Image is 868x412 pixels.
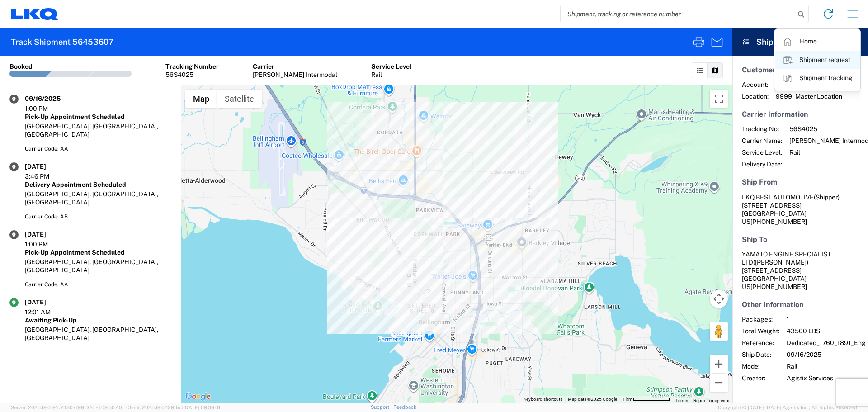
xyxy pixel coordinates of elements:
span: Service Level: [742,148,782,156]
span: [PHONE_NUMBER] [750,283,807,290]
span: Account: [742,81,769,89]
button: Zoom in [710,355,728,373]
span: Mode: [742,362,779,370]
a: Feedback [393,404,416,410]
div: Carrier [253,62,337,71]
h5: Carrier Information [742,110,859,118]
h2: Track Shipment 56453607 [11,37,113,47]
div: 56S4025 [165,71,219,79]
div: Carrier Code: AA [25,280,171,289]
button: Show satellite imagery [217,90,262,108]
button: Drag Pegman onto the map to open Street View [710,322,728,341]
a: Open this area in Google Maps (opens a new window) [183,391,213,403]
div: [DATE] [25,298,70,306]
span: (Shipper) [814,194,840,201]
div: Awaiting Pick-Up [25,316,171,324]
span: [DATE] 09:50:40 [84,405,122,410]
a: Terms [675,398,688,403]
span: Total Weight: [742,327,779,335]
address: [GEOGRAPHIC_DATA] US [742,193,859,226]
img: Google [183,391,213,403]
span: [PHONE_NUMBER] [750,218,807,225]
header: Shipment Overview [732,28,868,56]
span: YAMATO ENGINE SPECIALIST LTD [STREET_ADDRESS] [742,251,831,274]
h5: Ship To [742,235,859,244]
h5: Other Information [742,300,859,309]
span: [DATE] 09:39:01 [184,405,220,410]
div: Carrier Code: AB [25,213,171,221]
a: Report a map error [693,398,730,403]
button: Show street map [185,90,217,108]
span: Tracking No: [742,125,782,133]
span: Location: [742,92,769,100]
div: [DATE] [25,230,70,238]
button: Toggle fullscreen view [710,90,728,108]
address: [GEOGRAPHIC_DATA] US [742,250,859,291]
div: Rail [371,71,412,79]
span: Client: 2025.19.0-129fbcf [126,405,220,410]
div: 09/16/2025 [25,95,70,103]
div: Service Level [371,62,412,71]
div: Carrier Code: AA [25,145,171,153]
a: Home [775,33,860,51]
div: 1:00 PM [25,104,70,113]
div: Booked [9,62,33,71]
div: Delivery Appointment Scheduled [25,180,171,189]
div: 12:01 AM [25,308,70,316]
div: [GEOGRAPHIC_DATA], [GEOGRAPHIC_DATA], [GEOGRAPHIC_DATA] [25,122,171,138]
div: Pick-Up Appointment Scheduled [25,113,171,121]
button: Map camera controls [710,290,728,308]
div: 1:00 PM [25,240,70,248]
span: Packages: [742,315,779,323]
span: Server: 2025.19.0-91c74307f99 [11,405,122,410]
span: ([PERSON_NAME]) [753,259,808,266]
span: 9999 - Master Location [776,92,842,100]
span: Delivery Date: [742,160,782,168]
span: [STREET_ADDRESS] [742,202,802,209]
div: [DATE] [25,162,70,170]
span: Map data ©2025 Google [568,397,617,402]
h5: Ship From [742,178,859,186]
div: [GEOGRAPHIC_DATA], [GEOGRAPHIC_DATA], [GEOGRAPHIC_DATA] [25,190,171,206]
div: [GEOGRAPHIC_DATA], [GEOGRAPHIC_DATA], [GEOGRAPHIC_DATA] [25,326,171,342]
input: Shipment, tracking or reference number [561,5,795,23]
span: Carrier Name: [742,137,782,145]
button: Keyboard shortcuts [524,396,562,403]
span: Ship Date: [742,350,779,359]
div: Tracking Number [165,62,219,71]
button: Zoom out [710,374,728,392]
div: [PERSON_NAME] Intermodal [253,71,337,79]
span: 1 km [623,397,632,402]
span: Copyright © [DATE]-[DATE] Agistix Inc., All Rights Reserved [718,403,857,412]
a: Shipment request [775,51,860,69]
div: Pick-Up Appointment Scheduled [25,248,171,256]
button: Map Scale: 1 km per 79 pixels [620,396,673,403]
div: 3:46 PM [25,172,70,180]
span: Creator: [742,374,779,382]
span: LKQ BEST AUTOMOTIVE [742,194,814,201]
a: Support [371,404,393,410]
a: Shipment tracking [775,69,860,87]
span: Reference: [742,339,779,347]
h5: Customer Information [742,66,859,74]
div: [GEOGRAPHIC_DATA], [GEOGRAPHIC_DATA], [GEOGRAPHIC_DATA] [25,258,171,274]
